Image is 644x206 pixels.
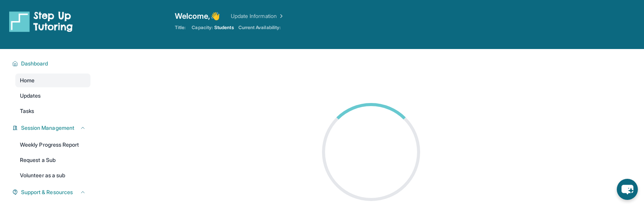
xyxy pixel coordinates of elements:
[18,124,86,132] button: Session Management
[15,138,90,152] a: Weekly Progress Report
[15,74,90,87] a: Home
[15,168,90,182] a: Volunteer as a sub
[21,124,74,132] span: Session Management
[214,25,234,31] span: Students
[18,60,86,67] button: Dashboard
[20,107,34,115] span: Tasks
[20,92,41,100] span: Updates
[20,77,34,84] span: Home
[175,11,220,21] span: Welcome, 👋
[277,12,284,20] img: Chevron Right
[192,25,213,31] span: Capacity:
[15,104,90,118] a: Tasks
[231,12,284,20] a: Update Information
[9,11,73,32] img: logo
[15,89,90,103] a: Updates
[21,188,73,196] span: Support & Resources
[21,60,48,67] span: Dashboard
[18,188,86,196] button: Support & Resources
[15,153,90,167] a: Request a Sub
[175,25,186,31] span: Title:
[238,25,281,31] span: Current Availability:
[617,179,638,200] button: chat-button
